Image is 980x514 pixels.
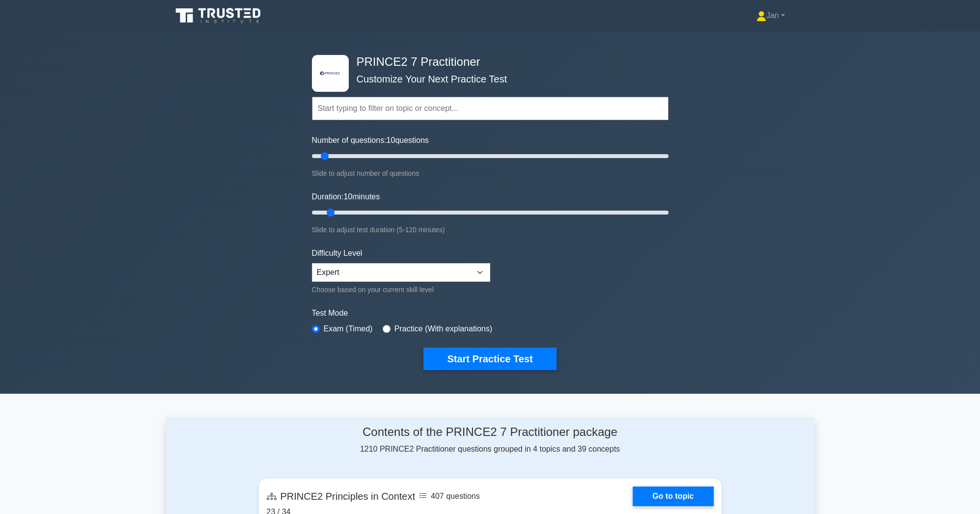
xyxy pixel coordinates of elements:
div: Slide to adjust number of questions [312,167,669,179]
a: Go to topic [633,487,713,506]
label: Duration: minutes [312,191,380,203]
div: 1210 PRINCE2 Practitioner questions grouped in 4 topics and 39 concepts [259,425,722,455]
input: Start typing to filter on topic or concept... [312,97,669,120]
label: Test Mode [312,307,669,319]
span: 10 [343,192,352,201]
div: Slide to adjust test duration (5-120 minutes) [312,224,669,236]
div: Choose based on your current skill level [312,284,490,296]
button: Start Practice Test [423,348,556,370]
h4: PRINCE2 7 Practitioner [353,55,620,69]
h4: Contents of the PRINCE2 7 Practitioner package [259,425,722,439]
label: Difficulty Level [312,247,363,259]
label: Number of questions: questions [312,135,429,146]
label: Exam (Timed) [324,323,373,335]
span: 10 [387,136,395,144]
a: Jan [733,6,809,26]
label: Practice (With explanations) [394,323,492,335]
